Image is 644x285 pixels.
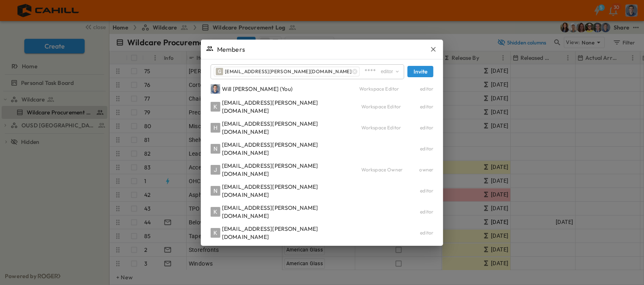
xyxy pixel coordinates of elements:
div: J [211,165,220,175]
img: Profile Picture [211,84,220,94]
div: K [211,228,220,238]
div: Workspace Editor [361,103,420,110]
div: Workspace Owner [361,167,420,173]
p: [EMAIL_ADDRESS][PERSON_NAME][DOMAIN_NAME] [225,68,352,76]
div: [EMAIL_ADDRESS][PERSON_NAME][DOMAIN_NAME] [222,141,361,157]
span: Members [217,44,245,54]
div: G[EMAIL_ADDRESS][PERSON_NAME][DOMAIN_NAME] [214,67,360,76]
div: editor [420,86,433,92]
div: editor [420,209,433,215]
div: Will [PERSON_NAME] (You) [222,85,292,93]
div: editor [420,103,433,110]
div: [EMAIL_ADDRESS][PERSON_NAME][DOMAIN_NAME] [222,99,361,115]
div: [EMAIL_ADDRESS][PERSON_NAME][DOMAIN_NAME] [222,225,361,241]
div: Workspace Editor [359,86,420,92]
div: [EMAIL_ADDRESS][PERSON_NAME][DOMAIN_NAME] [222,183,361,199]
div: [EMAIL_ADDRESS][PERSON_NAME][DOMAIN_NAME] [222,120,361,136]
div: N [211,144,220,154]
div: K [211,207,220,217]
div: editor [420,230,433,236]
div: editor [381,68,400,75]
div: N [211,186,220,196]
div: H [211,123,220,133]
div: Workspace Editor [361,125,420,131]
div: [EMAIL_ADDRESS][PERSON_NAME][DOMAIN_NAME] [222,204,361,220]
div: owner [419,167,433,173]
button: area-role [380,68,401,76]
button: Invite [407,66,433,77]
div: [EMAIL_ADDRESS][PERSON_NAME][DOMAIN_NAME] [222,162,361,178]
div: editor [420,125,433,131]
div: editor [420,188,433,194]
div: K [211,102,220,112]
span: G [218,68,221,75]
div: editor [420,146,433,152]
